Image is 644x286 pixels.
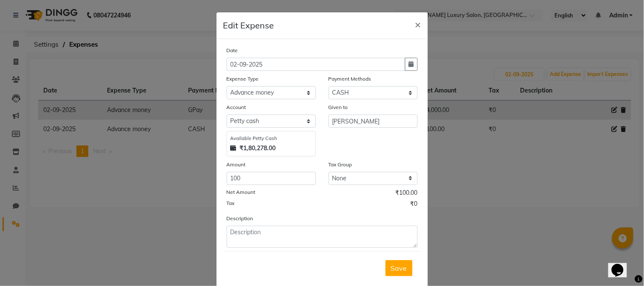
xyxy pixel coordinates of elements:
[329,115,418,128] input: Given to
[223,19,274,32] h5: Edit Expense
[329,104,348,111] label: Given to
[608,252,636,278] iframe: chat widget
[411,199,418,210] span: ₹0
[391,264,407,272] span: Save
[396,188,418,199] span: ₹100.00
[227,47,238,54] label: Date
[385,260,413,276] button: Save
[408,12,428,36] button: Close
[227,172,316,185] input: Amount
[227,161,246,168] label: Amount
[227,215,253,222] label: Description
[227,75,259,83] label: Expense Type
[329,161,352,168] label: Tax Group
[227,199,235,207] label: Tax
[231,135,312,142] div: Available Petty Cash
[329,75,371,83] label: Payment Methods
[227,188,256,196] label: Net Amount
[415,18,421,31] span: ×
[240,144,276,153] strong: ₹1,80,278.00
[227,104,246,111] label: Account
